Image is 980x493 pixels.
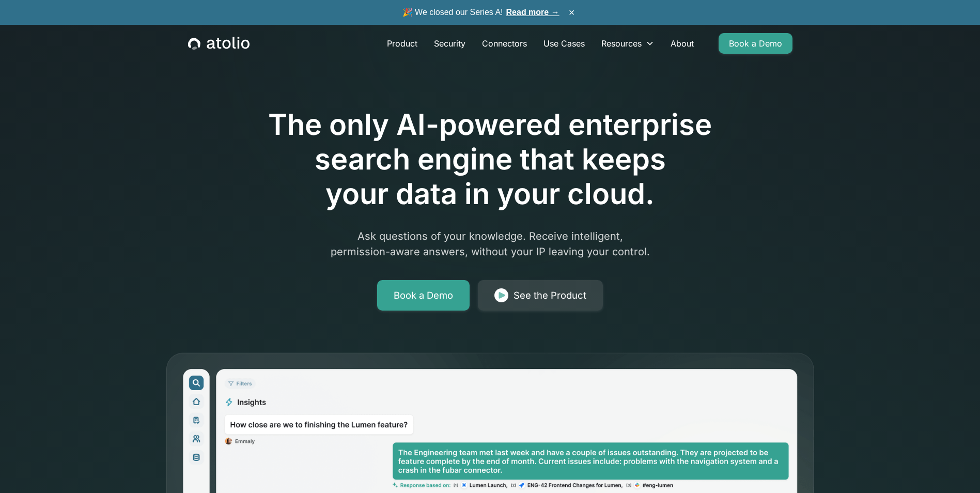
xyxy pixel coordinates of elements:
button: × [566,7,578,18]
p: Ask questions of your knowledge. Receive intelligent, permission-aware answers, without your IP l... [292,228,689,259]
span: 🎉 We closed our Series A! [402,6,559,19]
div: See the Product [514,288,586,303]
a: Product [379,33,426,54]
a: About [662,33,702,54]
div: Resources [593,33,662,54]
a: Book a Demo [719,33,792,54]
a: Security [426,33,474,54]
div: Resources [601,37,642,50]
a: Use Cases [535,33,593,54]
a: See the Product [478,280,603,311]
a: Connectors [474,33,535,54]
a: Read more → [506,8,559,17]
a: Book a Demo [377,280,470,311]
a: home [188,37,250,50]
h1: The only AI-powered enterprise search engine that keeps your data in your cloud. [226,107,755,212]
